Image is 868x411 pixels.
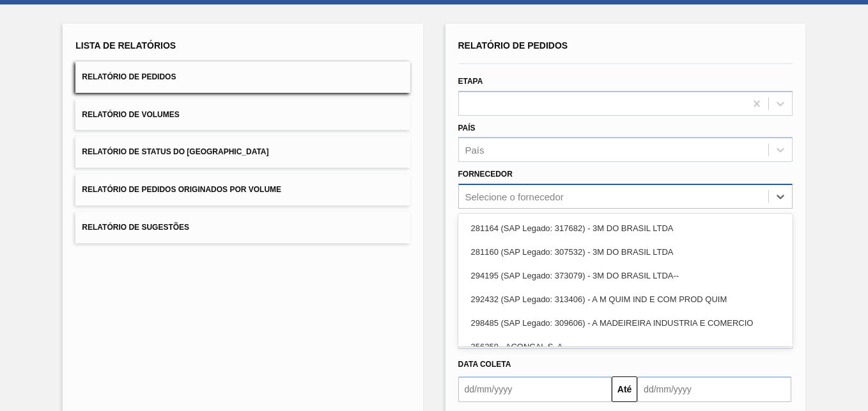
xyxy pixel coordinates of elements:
div: 356259 - ACONCAL S. A. [458,335,793,359]
div: 292432 (SAP Legado: 313406) - A M QUIM IND E COM PROD QUIM [458,287,793,311]
span: Relatório de Volumes [82,110,179,119]
label: Fornecedor [458,170,513,179]
span: Relatório de Sugestões [82,223,189,232]
label: País [458,124,476,133]
button: Relatório de Status do [GEOGRAPHIC_DATA] [75,136,410,168]
button: Relatório de Pedidos Originados por Volume [75,174,410,205]
input: dd/mm/yyyy [637,376,791,402]
span: Relatório de Pedidos Originados por Volume [82,185,281,194]
span: Relatório de Pedidos [82,72,176,81]
div: 294195 (SAP Legado: 373079) - 3M DO BRASIL LTDA-- [458,264,793,287]
span: Data coleta [458,360,511,369]
div: 281164 (SAP Legado: 317682) - 3M DO BRASIL LTDA [458,216,793,240]
button: Relatório de Sugestões [75,212,410,243]
button: Até [612,376,637,402]
div: Selecione o fornecedor [465,191,564,202]
div: País [465,145,484,156]
input: dd/mm/yyyy [458,376,612,402]
label: Etapa [458,77,483,86]
div: 298485 (SAP Legado: 309606) - A MADEIREIRA INDUSTRIA E COMERCIO [458,311,793,335]
div: 281160 (SAP Legado: 307532) - 3M DO BRASIL LTDA [458,240,793,264]
span: Relatório de Status do [GEOGRAPHIC_DATA] [82,147,268,156]
span: Relatório de Pedidos [458,40,568,51]
span: Lista de Relatórios [75,40,176,51]
button: Relatório de Pedidos [75,61,410,93]
button: Relatório de Volumes [75,99,410,131]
